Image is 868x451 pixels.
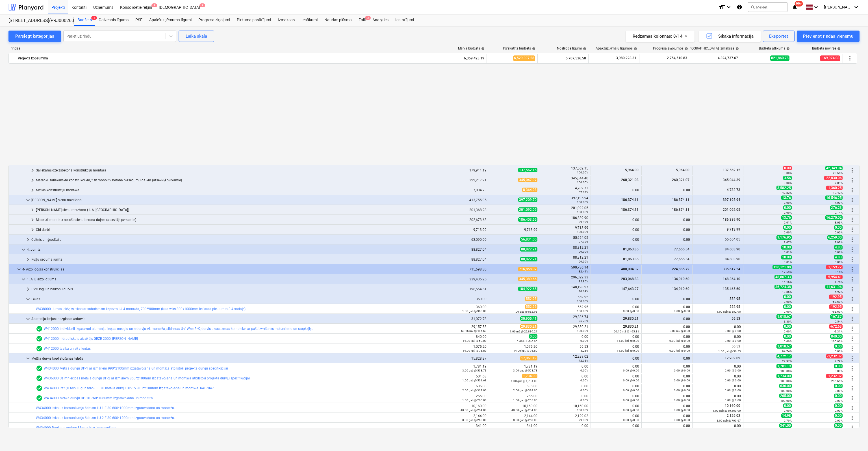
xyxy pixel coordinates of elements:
small: 0.01% [784,251,792,254]
div: Metāla konstrukciju montāža [36,186,436,195]
small: 97.93% [579,240,588,243]
div: 137,562.15 [542,166,588,174]
span: 260,321.07 [671,178,690,182]
button: Redzamas kolonnas:8/14 [626,31,695,42]
div: Materiāli saliekamām konstrukcijām, t.sk.monolītā betona pārsegumu daļām (atsevišķi pērkamie) [36,176,436,185]
span: 184,922.65 [518,287,537,291]
span: 186,374.11 [620,208,639,212]
a: Progresa ziņojumi [195,14,233,26]
a: Faili3 [355,14,369,26]
span: 276.23 [830,205,843,210]
span: 552.95 [525,297,537,301]
span: 147,643.27 [620,287,639,291]
small: 99.99% [579,260,588,263]
span: -5,954.41 [826,275,843,279]
span: 5,964.00 [624,168,639,172]
a: Pirkuma pasūtījumi [233,14,274,26]
small: 0.00% [784,181,792,184]
span: 186,389.90 [722,218,741,222]
span: 148,364.10 [722,277,741,281]
small: 100.00% [577,171,588,174]
span: keyboard_arrow_right [29,167,36,174]
i: Zināšanu pamats [737,4,742,10]
span: 137,562.15 [518,168,537,172]
small: -1.75% [834,280,843,284]
span: keyboard_arrow_right [25,256,31,263]
div: 0.00 [644,188,690,192]
span: 4.83 [834,255,843,259]
button: Sīkāka informācija [699,31,761,42]
small: 85.85% [579,280,588,283]
span: Vairāk darbību [849,405,856,411]
span: keyboard_arrow_down [16,266,22,273]
span: 2 [199,3,205,7]
div: Izmaksas [274,14,298,26]
span: keyboard_arrow_right [29,187,36,194]
div: Redzamas kolonnas : 8/14 [633,33,688,40]
span: keyboard_arrow_down [25,355,31,362]
span: 186,374.11 [671,208,690,212]
div: 4. Jumts [27,245,436,254]
span: keyboard_arrow_right [25,236,31,243]
div: 715,698.30 [440,267,487,271]
a: Iestatījumi [392,14,417,26]
div: 0.00 [593,238,639,242]
a: W434000 Lūka uz komunikāciju šahtām LU-2 EI30 600*1200mm izgatavošana un montāža. [36,416,175,420]
span: 283,068.83 [620,277,639,281]
div: 88,812.21 [542,246,588,254]
span: help [683,47,688,50]
small: 99.99% [579,220,588,224]
i: keyboard_arrow_down [725,4,732,10]
small: 2.07% [784,241,792,244]
div: Budžeta novirze [812,46,841,51]
span: -1,159.72 [826,265,843,269]
div: 0.00 [644,218,690,222]
button: Laika skala [179,31,214,42]
span: Vairāk darbību [849,286,856,293]
div: 9,713.99 [440,228,487,232]
span: 13.76 [781,196,792,200]
button: Pievienot rindas vienumu [797,31,860,42]
div: 397,195.94 [542,196,588,204]
small: 0.14% [835,211,843,214]
div: 339,435.25 [440,277,487,281]
span: Vairāk darbību [849,197,856,203]
div: rindas [8,46,436,51]
span: Vairāk darbību [849,177,856,184]
span: keyboard_arrow_right [29,216,36,223]
span: Vairāk darbību [849,246,856,253]
span: 4,782.73 [726,188,741,192]
span: 126,121.88 [772,265,792,269]
small: 100.00% [577,230,588,233]
small: 82.41% [579,270,588,273]
span: Vairāk darbību [849,216,856,223]
span: Vairāk darbību [849,335,856,342]
span: Vairāk darbību [849,236,856,243]
span: Vairāk darbību [849,266,856,273]
small: 0.00% [835,231,843,234]
span: 552.95 [729,297,741,301]
span: help [633,47,637,50]
a: Galvenais līgums [95,14,132,26]
span: Vairāk darbību [849,306,856,312]
span: keyboard_arrow_down [25,315,31,322]
span: 9,713.99 [726,227,741,231]
div: 196,554.61 [440,287,487,291]
div: 9,713.99 [491,228,537,232]
span: 84,603.90 [724,257,741,261]
div: Faili [355,14,369,26]
small: 0.00% [784,171,792,175]
div: 88,827.04 [440,248,487,252]
a: W434000 Metāla durvju DP-1 ar izmēriem 990*2100mm izgatavošana un montāža atbilstoši projekta dur... [44,366,228,370]
div: 148,198.27 [542,285,588,293]
span: 77,655.54 [673,247,690,251]
small: 17.59% [782,270,792,274]
small: 23.54% [833,171,843,175]
span: help [734,47,739,50]
div: 345,044.40 [542,176,588,184]
div: 5,707,536.50 [540,54,586,63]
div: [STREET_ADDRESS](PRJ0002600) 2601946 [8,18,67,24]
div: Pārslēgt kategorijas [15,33,54,40]
small: 0.00% [784,211,792,214]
